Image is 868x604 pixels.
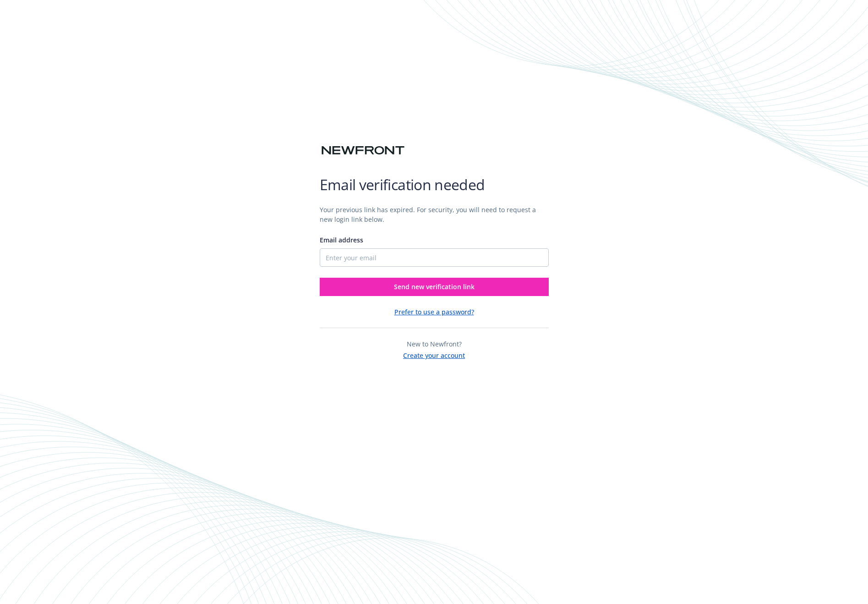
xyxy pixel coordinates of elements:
[394,282,475,291] span: Send new verification link
[320,143,406,159] img: Newfront logo
[320,278,549,296] button: Send new verification link
[320,205,549,224] p: Your previous link has expired. For security, you will need to request a new login link below.
[403,349,465,360] button: Create your account
[320,236,363,244] span: Email address
[320,176,549,194] h1: Email verification needed
[407,340,462,348] span: New to Newfront?
[320,248,549,267] input: Enter your email
[394,307,474,317] button: Prefer to use a password?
